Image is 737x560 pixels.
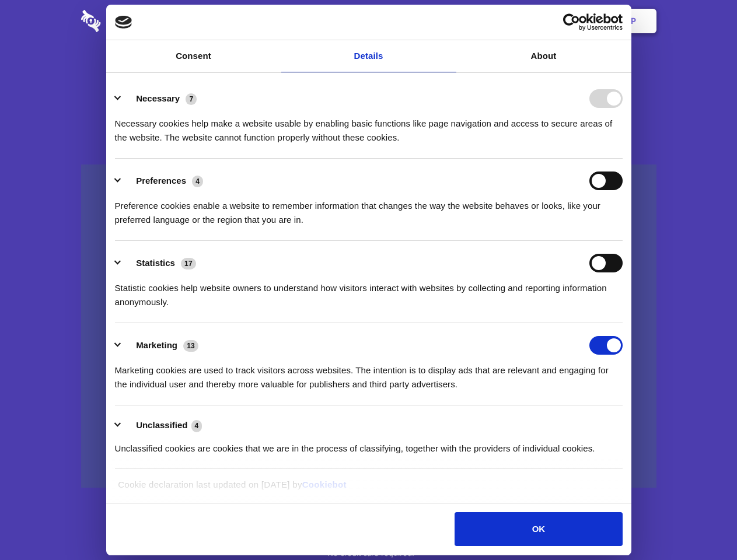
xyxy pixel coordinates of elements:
button: Marketing (13) [115,336,206,355]
button: Preferences (4) [115,171,211,190]
div: Cookie declaration last updated on [DATE] by [109,478,628,501]
span: 13 [183,340,198,352]
a: Cookiebot [302,480,347,489]
h1: Eliminate Slack Data Loss. [81,52,656,94]
div: Necessary cookies help make a website usable by enabling basic functions like page navigation and... [115,108,623,145]
a: Contact [473,3,527,39]
span: 7 [186,93,197,105]
a: Login [529,3,580,39]
a: Wistia video thumbnail [81,164,656,488]
span: 17 [181,258,196,269]
a: Consent [106,40,281,72]
span: 4 [192,176,203,187]
h4: Auto-redaction of sensitive data, encrypted data sharing and self-destructing private chats. Shar... [81,106,656,145]
a: About [456,40,631,72]
img: logo [115,16,132,29]
div: Unclassified cookies are cookies that we are in the process of classifying, together with the pro... [115,433,623,456]
button: Unclassified (4) [115,418,209,433]
div: Preference cookies enable a website to remember information that changes the way the website beha... [115,190,623,227]
button: Statistics (17) [115,254,204,272]
div: Statistic cookies help website owners to understand how visitors interact with websites by collec... [115,272,623,309]
span: 4 [191,420,202,432]
iframe: Drift Widget Chat Controller [679,502,723,546]
a: Usercentrics Cookiebot - opens in a new window [521,13,623,31]
div: Marketing cookies are used to track visitors across websites. The intention is to display ads tha... [115,355,623,391]
label: Preferences [136,176,186,185]
button: Necessary (7) [115,89,204,108]
button: OK [455,512,622,546]
img: logo-wordmark-white-trans-d4663122ce5f474addd5e946df7df03e33cb6a1c49d2221995e7729f52c070b2.svg [81,10,181,32]
label: Statistics [136,258,175,268]
a: Pricing [343,3,393,39]
label: Necessary [136,93,180,103]
label: Marketing [136,340,177,350]
a: Details [281,40,456,72]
